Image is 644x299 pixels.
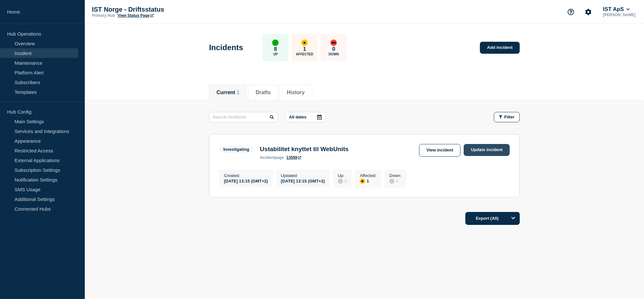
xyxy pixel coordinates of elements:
a: Update incident [464,144,510,156]
button: Export (All) [465,212,520,225]
button: Support [564,5,578,19]
p: Up : [338,173,347,178]
button: All dates [285,112,326,122]
a: View incident [419,144,461,157]
p: 0 [332,46,335,52]
div: [DATE] 13:15 (GMT+2) [224,178,268,183]
p: Updated : [281,173,325,178]
button: Account settings [582,5,595,19]
p: 1 [303,46,306,52]
p: IST Norge - Driftsstatus [92,6,221,13]
button: Drafts [256,90,271,95]
div: up [272,39,279,46]
div: disabled [338,179,343,184]
a: 13559 [286,155,301,160]
span: Investigating [219,146,253,153]
p: [PERSON_NAME] [602,13,637,17]
button: Options [507,212,520,225]
div: down [330,39,337,46]
div: 0 [389,178,401,184]
span: Filter [504,115,515,119]
button: Current 1 [217,90,239,95]
a: Add incident [480,42,520,54]
p: Primary Hub [92,13,115,18]
div: disabled [389,179,394,184]
button: Filter [494,112,520,122]
button: History [287,90,305,95]
p: Affected : [360,173,376,178]
div: affected [360,179,365,184]
p: Down [329,52,339,56]
div: 1 [360,178,376,184]
p: page [260,155,284,160]
p: Down : [389,173,401,178]
p: 8 [274,46,277,52]
p: Created : [224,173,268,178]
div: [DATE] 13:15 (GMT+2) [281,178,325,183]
input: Search incidents [209,112,278,122]
p: Up [273,52,278,56]
span: incident [260,155,275,160]
div: affected [301,39,308,46]
button: IST ApS [602,6,631,13]
span: 1 [237,90,239,95]
a: View Status Page [117,13,153,18]
h3: Ustabilitet knyttet til WebUnits [260,146,349,153]
p: Affected [296,52,313,56]
h1: Incidents [209,43,243,52]
p: All dates [289,115,306,119]
div: 0 [338,178,347,184]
